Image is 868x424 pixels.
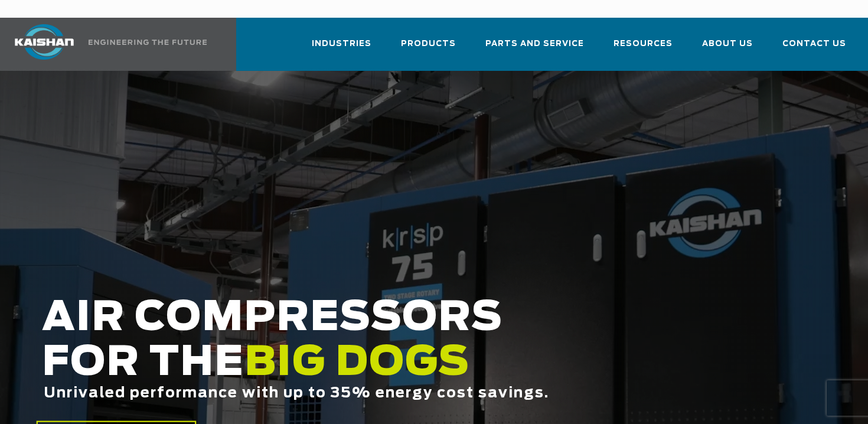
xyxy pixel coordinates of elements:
a: Products [401,28,456,69]
span: BIG DOGS [244,343,470,383]
a: Resources [614,28,673,69]
span: Parts and Service [485,37,584,51]
img: Engineering the future [89,40,207,45]
span: About Us [702,37,753,51]
span: Products [401,37,456,51]
a: About Us [702,28,753,69]
span: Industries [312,37,371,51]
span: Unrivaled performance with up to 35% energy cost savings. [44,386,549,400]
a: Industries [312,28,371,69]
a: Contact Us [782,28,846,69]
a: Parts and Service [485,28,584,69]
span: Contact Us [782,37,846,51]
span: Resources [614,37,673,51]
